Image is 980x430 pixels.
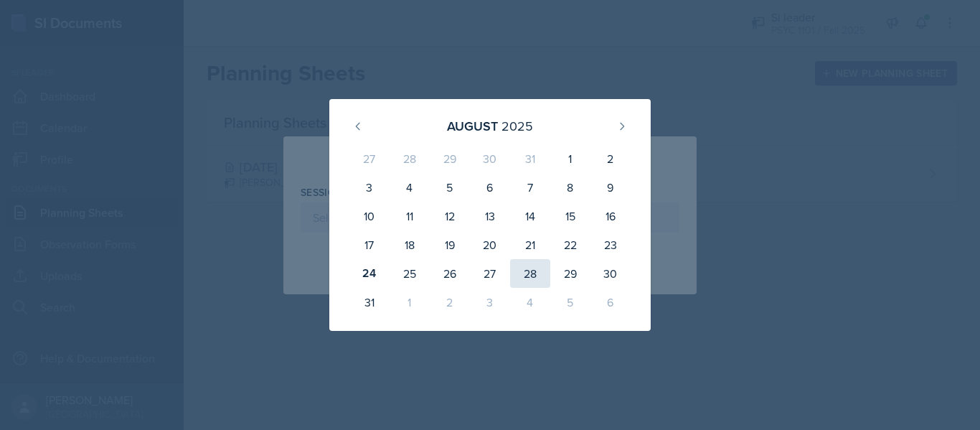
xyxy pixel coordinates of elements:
div: 3 [349,173,390,202]
div: 22 [550,230,590,259]
div: 27 [470,259,510,288]
div: 6 [470,173,510,202]
div: 5 [430,173,470,202]
div: 10 [349,202,390,230]
div: 21 [510,230,550,259]
div: 29 [430,144,470,173]
div: 16 [590,202,631,230]
div: 3 [470,288,510,317]
div: 25 [390,259,430,288]
div: 20 [470,230,510,259]
div: 31 [510,144,550,173]
div: 19 [430,230,470,259]
div: 28 [390,144,430,173]
div: 15 [550,202,590,230]
div: 11 [390,202,430,230]
div: 2 [590,144,631,173]
div: 23 [590,230,631,259]
div: 1 [390,288,430,317]
div: 1 [550,144,590,173]
div: 14 [510,202,550,230]
div: 6 [590,288,631,317]
div: 5 [550,288,590,317]
div: 24 [349,259,390,288]
div: 2 [430,288,470,317]
div: 12 [430,202,470,230]
div: 13 [470,202,510,230]
div: 4 [390,173,430,202]
div: 31 [349,288,390,317]
div: 9 [590,173,631,202]
div: 18 [390,230,430,259]
div: 27 [349,144,390,173]
div: 17 [349,230,390,259]
div: 29 [550,259,590,288]
div: 30 [470,144,510,173]
div: August [447,116,498,136]
div: 30 [590,259,631,288]
div: 8 [550,173,590,202]
div: 4 [510,288,550,317]
div: 28 [510,259,550,288]
div: 7 [510,173,550,202]
div: 26 [430,259,470,288]
div: 2025 [501,116,533,136]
